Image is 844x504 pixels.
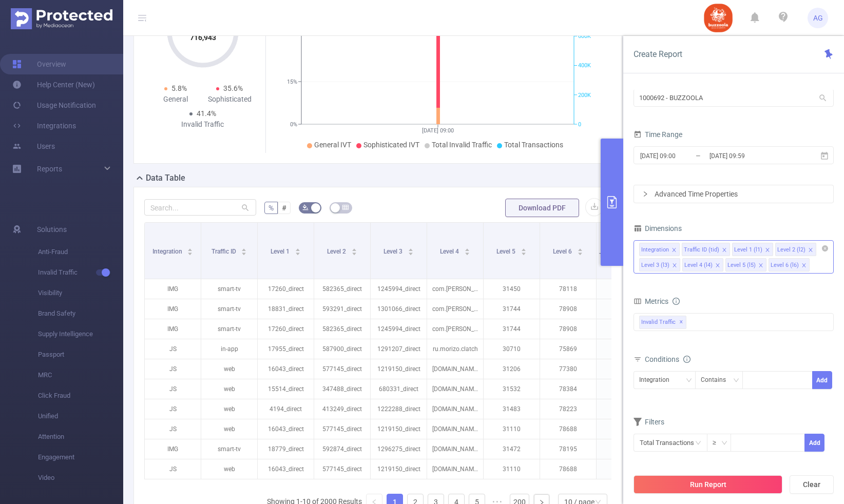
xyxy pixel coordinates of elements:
[484,279,540,299] p: 31450
[241,247,247,253] div: Sort
[38,406,123,427] span: Unified
[203,94,257,105] div: Sophisticated
[484,339,540,359] p: 30710
[682,258,723,272] li: Level 4 (l4)
[271,248,291,255] span: Level 1
[12,115,76,136] a: Integrations
[733,377,739,384] i: icon: down
[145,439,201,459] p: IMG
[758,263,763,269] i: icon: close
[727,259,756,272] div: Level 5 (l5)
[715,263,720,269] i: icon: close
[577,247,583,253] div: Sort
[484,299,540,319] p: 31744
[540,279,596,299] p: 78118
[822,245,828,251] i: icon: close-circle
[12,74,95,95] a: Help Center (New)
[801,263,807,269] i: icon: close
[597,279,653,299] p: 18,229
[38,324,123,344] span: Supply Intelligence
[201,319,257,339] p: smart-tv
[38,447,123,468] span: Engagement
[38,283,123,303] span: Visibility
[258,319,314,339] p: 17260_direct
[145,459,201,479] p: JS
[201,359,257,379] p: web
[427,399,483,419] p: [DOMAIN_NAME]
[808,247,813,254] i: icon: close
[314,459,370,479] p: 577145_direct
[38,303,123,324] span: Brand Safety
[484,319,540,339] p: 31744
[634,297,668,305] span: Metrics
[258,359,314,379] p: 16043_direct
[672,247,677,254] i: icon: close
[427,419,483,439] p: [DOMAIN_NAME]
[37,219,67,240] span: Solutions
[314,279,370,299] p: 582365_direct
[302,204,309,210] i: icon: bg-colors
[408,247,413,250] i: icon: caret-up
[197,109,216,118] span: 41.4%
[505,199,579,217] button: Download PDF
[371,339,427,359] p: 1291207_direct
[684,259,713,272] div: Level 4 (l4)
[521,251,526,254] i: icon: caret-down
[597,339,653,359] p: 7,962
[145,399,201,419] p: JS
[422,127,454,134] tspan: [DATE] 09:00
[504,141,563,149] span: Total Transactions
[351,247,357,250] i: icon: caret-up
[639,258,680,272] li: Level 3 (l3)
[701,372,733,389] div: Contains
[427,319,483,339] p: com.[PERSON_NAME].vastushastraintelugu
[258,419,314,439] p: 16043_direct
[540,399,596,419] p: 78223
[464,247,470,250] i: icon: caret-up
[597,379,653,399] p: 4,936
[597,299,653,319] p: 13,641
[371,439,427,459] p: 1296275_direct
[540,379,596,399] p: 78384
[38,468,123,488] span: Video
[641,243,669,257] div: Integration
[672,263,677,269] i: icon: close
[342,204,349,210] i: icon: table
[597,359,653,379] p: 5,100
[464,247,470,253] div: Sort
[639,243,680,256] li: Integration
[634,130,682,139] span: Time Range
[201,439,257,459] p: smart-tv
[144,199,256,216] input: Search...
[484,419,540,439] p: 31110
[813,8,823,28] span: AG
[427,379,483,399] p: [DOMAIN_NAME]
[484,459,540,479] p: 31110
[484,399,540,419] p: 31483
[295,247,301,253] div: Sort
[241,247,247,250] i: icon: caret-up
[540,459,596,479] p: 78688
[187,251,193,254] i: icon: caret-down
[37,165,62,173] span: Reports
[187,247,193,250] i: icon: caret-up
[812,371,832,389] button: Add
[464,251,470,254] i: icon: caret-down
[427,339,483,359] p: ru.morizo.clatch
[553,248,573,255] span: Level 6
[734,243,762,257] div: Level 1 (l1)
[771,259,799,272] div: Level 6 (l6)
[521,247,526,250] i: icon: caret-up
[241,251,247,254] i: icon: caret-down
[408,247,414,253] div: Sort
[145,339,201,359] p: JS
[639,372,677,389] div: Integration
[484,359,540,379] p: 31206
[189,33,216,42] tspan: 716,943
[290,121,297,128] tspan: 0%
[722,247,727,254] i: icon: close
[645,355,690,363] span: Conditions
[634,224,682,232] span: Dimensions
[268,204,274,212] span: %
[597,459,653,479] p: 3,586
